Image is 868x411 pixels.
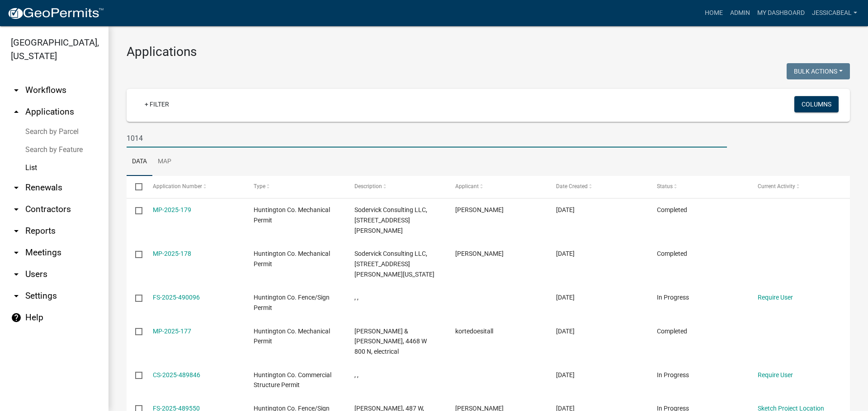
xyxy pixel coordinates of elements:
span: Huntington Co. Fence/Sign Permit [254,294,330,311]
datatable-header-cell: Status [648,176,749,198]
datatable-header-cell: Description [346,176,447,198]
a: FS-2025-490096 [153,294,200,301]
span: Ben Osborn [455,250,504,257]
span: 10/08/2025 [556,371,575,379]
span: Status [657,183,673,189]
span: Completed [657,328,687,335]
button: Columns [794,96,839,112]
span: 10/08/2025 [556,294,575,301]
span: 10/09/2025 [556,206,575,213]
i: arrow_drop_down [11,204,22,215]
a: + Filter [137,96,176,112]
i: help [11,312,22,323]
span: Completed [657,206,687,213]
i: arrow_drop_down [11,291,22,301]
span: Sodervick Consulting LLC, 247/249 South Street, Markle, Indiana, plumbing [354,250,434,278]
span: In Progress [657,371,689,379]
i: arrow_drop_down [11,85,22,96]
a: MP-2025-177 [153,328,191,335]
a: JessicaBeal [808,5,861,22]
a: Admin [726,5,754,22]
a: My Dashboard [754,5,808,22]
span: Huntington Co. Commercial Structure Permit [254,371,331,389]
span: Current Activity [758,183,795,189]
span: Description [354,183,382,189]
a: CS-2025-489846 [153,371,200,379]
button: Bulk Actions [787,63,850,79]
h3: Applications [127,44,850,60]
span: Date Created [556,183,588,189]
input: Search for applications [127,129,727,148]
a: Map [152,148,177,176]
i: arrow_drop_down [11,182,22,193]
datatable-header-cell: Select [127,176,144,198]
span: , , [354,294,359,301]
span: Huntington Co. Mechanical Permit [254,206,330,224]
datatable-header-cell: Applicant [447,176,547,198]
span: In Progress [657,294,689,301]
a: Data [127,148,152,176]
span: Huntington Co. Mechanical Permit [254,250,330,268]
datatable-header-cell: Application Number [144,176,245,198]
datatable-header-cell: Type [245,176,345,198]
i: arrow_drop_up [11,106,22,117]
a: MP-2025-178 [153,250,191,257]
span: 10/09/2025 [556,250,575,257]
datatable-header-cell: Current Activity [749,176,850,198]
span: Ben Osborn [455,206,504,213]
datatable-header-cell: Date Created [547,176,648,198]
span: Huntington Co. Mechanical Permit [254,328,330,345]
a: MP-2025-179 [153,206,191,213]
span: kortedoesitall [455,328,493,335]
span: Applicant [455,183,479,189]
span: BOYD, MARK D & KIMBERLY S, 4468 W 800 N, electrical [354,328,427,356]
i: arrow_drop_down [11,226,22,236]
a: Require User [758,371,793,379]
span: , , [354,371,359,379]
span: 10/08/2025 [556,328,575,335]
a: Require User [758,294,793,301]
span: Sodervick Consulting LLC, 243/245 South Street, Markle, plumbing [354,206,427,234]
i: arrow_drop_down [11,247,22,258]
span: Application Number [153,183,202,189]
i: arrow_drop_down [11,269,22,280]
span: Type [254,183,265,189]
a: Home [701,5,726,22]
span: Completed [657,250,687,257]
